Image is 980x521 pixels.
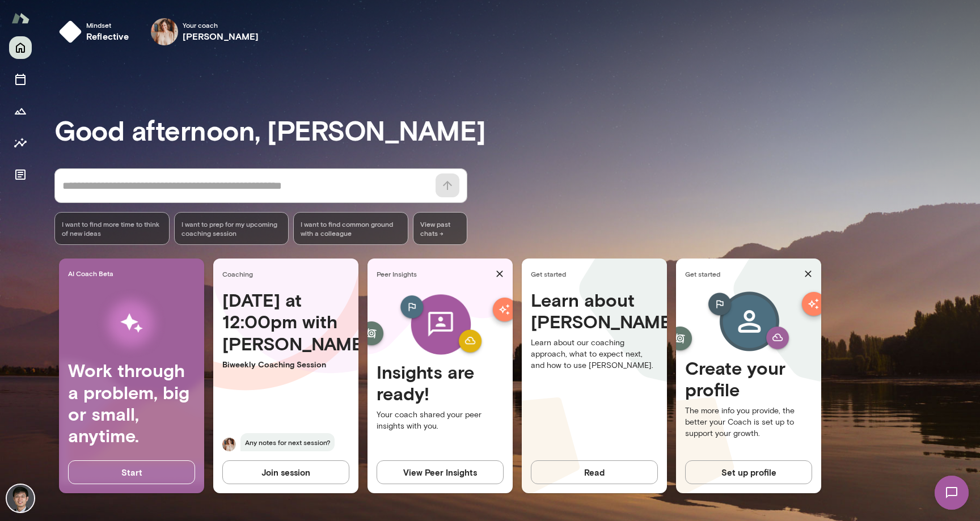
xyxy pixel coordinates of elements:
[222,289,349,354] h4: [DATE] at 12:00pm with [PERSON_NAME]
[11,7,29,29] img: Mento
[531,269,662,278] span: Get started
[143,14,267,50] div: Nancy AlsipYour coach[PERSON_NAME]
[151,18,178,45] img: Nancy Alsip
[86,29,129,43] h6: reflective
[59,20,82,43] img: mindset
[685,269,800,278] span: Get started
[301,219,401,238] span: I want to find common ground with a colleague
[81,287,182,359] img: AI Workflows
[222,359,349,370] p: Biweekly Coaching Session
[222,269,354,278] span: Coaching
[377,460,504,484] button: View Peer Insights
[377,269,491,278] span: Peer Insights
[54,212,170,245] div: I want to find more time to think of new ideas
[9,100,32,122] button: Growth Plan
[183,20,259,29] span: Your coach
[9,36,32,59] button: Home
[174,212,289,245] div: I want to prep for my upcoming coaching session
[293,212,408,245] div: I want to find common ground with a colleague
[531,289,658,333] h4: Learn about [PERSON_NAME]
[685,405,812,439] p: The more info you provide, the better your Coach is set up to support your growth.
[86,20,129,29] span: Mindset
[9,163,32,186] button: Documents
[690,289,808,357] img: Create profile
[62,219,162,238] span: I want to find more time to think of new ideas
[68,269,200,278] span: AI Coach Beta
[54,114,980,146] h3: Good afternoon, [PERSON_NAME]
[68,359,195,447] h4: Work through a problem, big or small, anytime.
[685,460,812,484] button: Set up profile
[222,438,236,451] img: Nancy
[9,132,32,154] button: Insights
[531,337,658,371] p: Learn about our coaching approach, what to expect next, and how to use [PERSON_NAME].
[9,68,32,91] button: Sessions
[181,219,282,238] span: I want to prep for my upcoming coaching session
[54,14,138,50] button: Mindsetreflective
[531,460,658,484] button: Read
[68,460,195,484] button: Start
[222,460,349,484] button: Join session
[385,289,496,361] img: peer-insights
[183,29,259,43] h6: [PERSON_NAME]
[685,357,812,401] h4: Create your profile
[240,433,335,451] span: Any notes for next session?
[413,212,467,245] span: View past chats ->
[7,485,34,512] img: Alex Wang
[377,409,504,432] p: Your coach shared your peer insights with you.
[377,361,504,405] h4: Insights are ready!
